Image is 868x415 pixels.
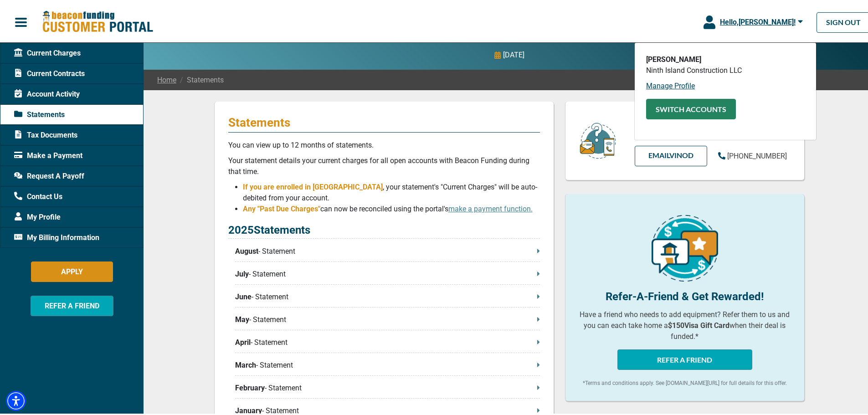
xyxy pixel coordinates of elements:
span: January [235,404,262,415]
span: Contact Us [14,190,62,200]
p: - Statement [235,404,540,415]
p: - Statement [235,358,540,369]
span: Current Charges [14,46,81,57]
p: [DATE] [503,48,524,59]
span: April [235,335,251,346]
b: [PERSON_NAME] [646,53,701,62]
p: Ninth Island Construction LLC [646,63,805,74]
span: February [235,381,265,392]
b: $150 Visa Gift Card [668,319,729,328]
span: Statements [176,73,224,84]
span: July [235,267,249,278]
span: Make a Payment [14,149,82,159]
div: Accessibility Menu [6,389,26,409]
button: SWITCH ACCOUNTS [646,97,736,118]
img: refer-a-friend-icon.png [652,213,718,280]
p: Have a friend who needs to add equipment? Refer them to us and you can each take home a when thei... [579,307,791,340]
span: August [235,244,258,255]
span: My Billing Information [14,231,99,241]
button: REFER A FRIEND [31,294,113,314]
p: Statements [228,113,540,128]
a: [PHONE_NUMBER] [718,149,787,160]
a: Home [157,73,176,84]
a: make a payment function. [448,203,533,211]
span: can now be reconciled using the portal's [320,203,533,211]
a: EMAILVinod [635,144,707,164]
p: - Statement [235,335,540,346]
span: , your statement's "Current Charges" will be auto-debited from your account. [243,181,537,200]
p: 2025 Statements [228,220,540,237]
span: March [235,358,256,369]
span: My Profile [14,210,61,221]
span: Request A Payoff [14,169,84,180]
p: - Statement [235,267,540,278]
span: May [235,313,249,323]
p: - Statement [235,290,540,301]
p: - Statement [235,313,540,323]
span: If you are enrolled in [GEOGRAPHIC_DATA] [243,181,383,190]
p: Refer-A-Friend & Get Rewarded! [579,287,791,303]
span: Tax Documents [14,128,77,139]
span: Account Activity [14,87,80,98]
button: REFER A FRIEND [617,348,752,368]
span: [PHONE_NUMBER] [727,150,787,159]
a: Manage Profile [646,80,695,88]
p: Your statement details your current charges for all open accounts with Beacon Funding during that... [228,154,540,175]
img: Beacon Funding Customer Portal Logo [42,9,153,32]
span: June [235,290,252,301]
p: *Terms and conditions apply. See [DOMAIN_NAME][URL] for full details for this offer. [579,377,791,385]
span: Any "Past Due Charges" [243,203,320,211]
p: - Statement [235,244,540,255]
img: customer-service.png [577,120,618,158]
span: Current Contracts [14,67,85,77]
span: Hello, [PERSON_NAME] ! [720,16,796,25]
span: Statements [14,108,65,118]
button: APPLY [31,260,113,280]
p: You can view up to 12 months of statements. [228,138,540,149]
p: - Statement [235,381,540,392]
